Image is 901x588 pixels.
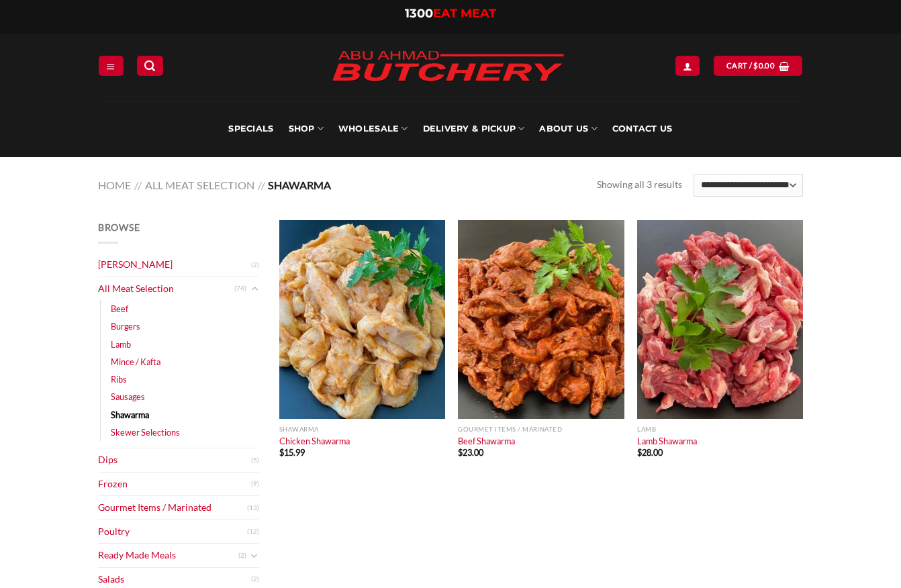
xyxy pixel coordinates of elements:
[637,447,642,458] span: $
[637,220,803,419] img: Lamb Shawarma
[238,546,246,566] span: (2)
[98,277,234,301] a: All Meat Selection
[145,179,254,191] a: All Meat Selection
[405,6,496,21] a: 1300EAT MEAT
[726,60,775,72] span: Cart /
[753,61,775,70] bdi: 0.00
[98,179,131,191] a: Home
[458,447,483,458] bdi: 23.00
[99,56,123,75] a: Menu
[405,6,433,21] span: 1300
[247,498,259,518] span: (13)
[637,447,663,458] bdi: 28.00
[98,520,247,544] a: Poultry
[111,388,145,405] a: Sausages
[98,448,251,472] a: Dips
[268,179,331,191] span: Shawarma
[98,222,140,233] span: Browse
[111,300,128,317] a: Beef
[137,56,162,75] a: Search
[251,474,259,494] span: (9)
[98,253,251,277] a: [PERSON_NAME]
[458,426,624,433] p: Gourmet Items / Marinated
[98,496,247,520] a: Gourmet Items / Marinated
[111,336,131,353] a: Lamb
[134,179,142,191] span: //
[279,426,445,433] p: Shawarma
[289,101,324,157] a: SHOP
[675,56,700,75] a: Login
[279,436,350,446] a: Chicken Shawarma
[250,281,259,296] button: Toggle
[637,436,697,446] a: Lamb Shawarma
[539,101,597,157] a: About Us
[458,220,624,419] img: Beef Shawarma
[433,6,496,21] span: EAT MEAT
[251,255,259,275] span: (2)
[234,279,246,299] span: (74)
[320,42,575,93] img: Abu Ahmad Butchery
[597,177,682,193] p: Showing all 3 results
[458,436,515,446] a: Beef Shawarma
[279,447,284,458] span: $
[279,220,445,419] img: Chicken Shawarma
[111,371,127,388] a: Ribs
[612,101,673,157] a: Contact Us
[98,473,251,496] a: Frozen
[247,522,259,542] span: (12)
[753,60,758,72] span: $
[279,447,305,458] bdi: 15.99
[694,174,803,197] select: Shop order
[251,450,259,471] span: (5)
[458,447,463,458] span: $
[111,353,160,371] a: Mince / Kafta
[250,548,259,563] button: Toggle
[228,101,273,157] a: Specials
[98,544,238,567] a: Ready Made Meals
[111,406,149,424] a: Shawarma
[423,101,525,157] a: Delivery & Pickup
[338,101,408,157] a: Wholesale
[714,56,802,75] a: Cart / $0.00
[111,317,140,335] a: Burgers
[258,179,265,191] span: //
[637,426,803,433] p: Lamb
[111,424,180,441] a: Skewer Selections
